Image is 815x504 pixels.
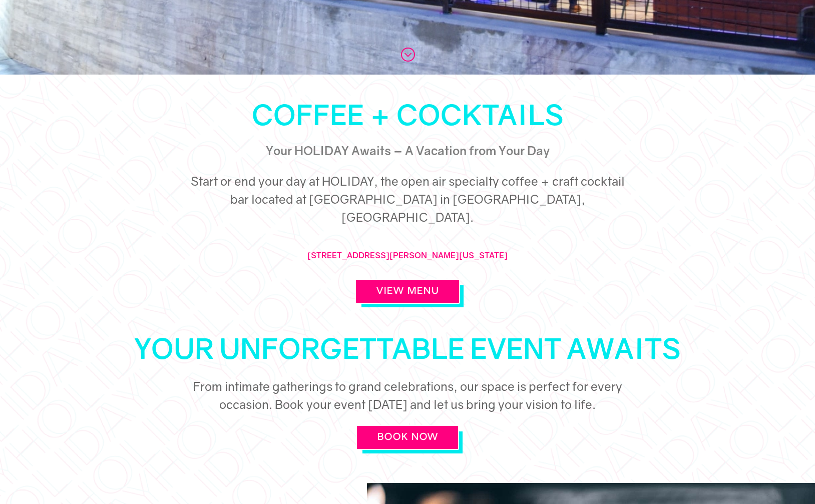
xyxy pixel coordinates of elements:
[182,377,633,418] h5: From intimate gatherings to grand celebrations, our space is perfect for every occasion. Book you...
[182,172,633,231] h5: Start or end your day at HOLIDAY, the open air specialty coffee + craft cocktail bar located at [...
[82,101,733,134] h1: cOFFEE + cocktails
[356,425,459,450] a: BOOK NOW
[266,143,550,158] span: Your HOLIDAY Awaits – A Vacation from Your Day
[307,250,508,260] a: [STREET_ADDRESS][PERSON_NAME][US_STATE]
[82,334,733,367] h1: your unforgettable Event Awaits
[355,279,460,304] a: View Menu
[400,47,415,62] a: ;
